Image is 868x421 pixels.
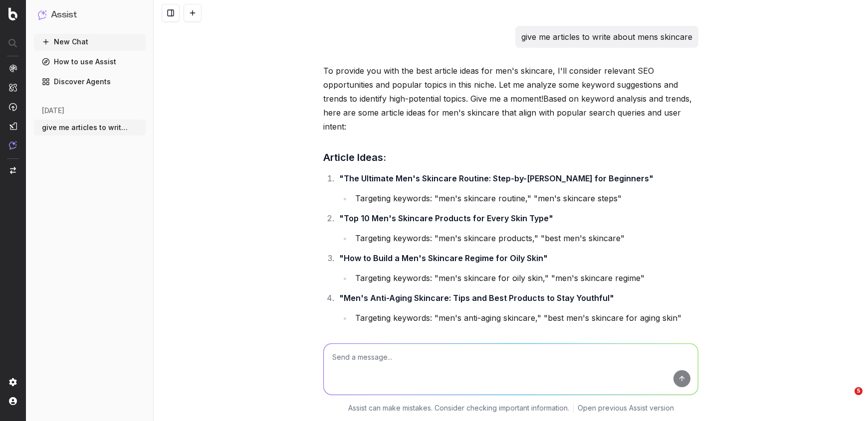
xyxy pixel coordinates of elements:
[9,103,17,111] img: Activation
[9,64,17,72] img: Analytics
[578,403,674,413] a: Open previous Assist version
[38,10,47,19] img: Assist
[8,7,17,20] img: Botify logo
[9,122,17,130] img: Studio
[834,387,858,411] iframe: Intercom live chat
[42,106,64,116] span: [DATE]
[9,141,17,149] img: Assist
[339,293,614,303] strong: "Men's Anti-Aging Skincare: Tips and Best Products to Stay Youthful"
[9,83,17,92] img: Intelligence
[352,311,698,325] li: Targeting keywords: "men's anti-aging skincare," "best men's skincare for aging skin"
[9,397,17,405] img: My account
[339,173,653,183] strong: "The Ultimate Men's Skincare Routine: Step-by-[PERSON_NAME] for Beginners"
[323,64,698,134] p: To provide you with the best article ideas for men's skincare, I'll consider relevant SEO opportu...
[9,378,17,386] img: Setting
[42,123,130,133] span: give me articles to write about mens ski
[339,253,548,263] strong: "How to Build a Men's Skincare Regime for Oily Skin"
[352,191,698,205] li: Targeting keywords: "men's skincare routine," "men's skincare steps"
[352,231,698,245] li: Targeting keywords: "men's skincare products," "best men's skincare"
[10,167,16,174] img: Switch project
[34,74,146,90] a: Discover Agents
[521,30,692,44] p: give me articles to write about mens skincare
[38,8,142,22] button: Assist
[34,120,146,136] button: give me articles to write about mens ski
[855,387,863,395] span: 5
[34,54,146,70] a: How to use Assist
[352,271,698,285] li: Targeting keywords: "men's skincare for oily skin," "men's skincare regime"
[34,34,146,50] button: New Chat
[348,403,569,413] p: Assist can make mistakes. Consider checking important information.
[339,213,553,223] strong: "Top 10 Men's Skincare Products for Every Skin Type"
[323,149,698,165] h3: Article Ideas:
[51,8,77,22] h1: Assist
